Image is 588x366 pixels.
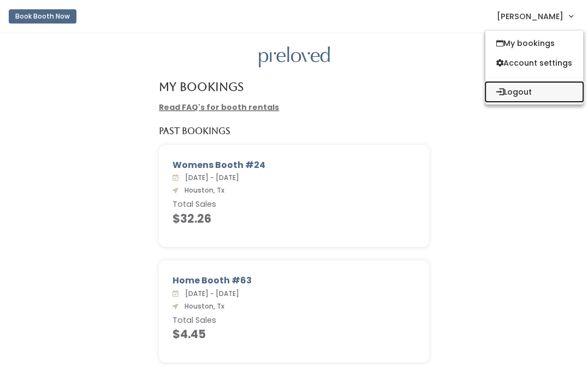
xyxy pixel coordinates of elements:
[159,80,243,93] h4: My Bookings
[159,126,230,136] h5: Past Bookings
[259,47,330,68] img: preloved logo
[181,289,239,298] span: [DATE] - [DATE]
[173,212,415,225] h4: $32.26
[9,9,76,24] button: Book Booth Now
[180,301,224,311] span: Houston, Tx
[486,4,584,28] a: [PERSON_NAME]
[9,4,76,28] a: Book Booth Now
[485,33,583,53] a: My bookings
[173,328,415,340] h4: $4.45
[173,316,415,325] h6: Total Sales
[497,10,563,22] span: [PERSON_NAME]
[181,173,239,182] span: [DATE] - [DATE]
[173,274,415,287] div: Home Booth #63
[173,200,415,209] h6: Total Sales
[485,82,583,102] button: Logout
[173,159,415,172] div: Womens Booth #24
[485,53,583,73] a: Account settings
[180,185,224,195] span: Houston, Tx
[159,102,279,113] a: Read FAQ's for booth rentals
